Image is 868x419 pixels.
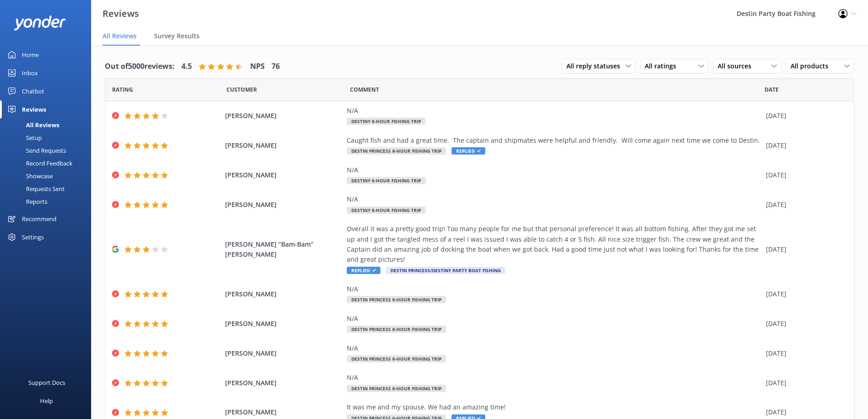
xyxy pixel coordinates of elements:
h4: NPS [250,61,265,72]
div: N/A [347,372,761,383]
div: Reviews [22,100,46,119]
div: Setup [5,131,42,144]
div: Overall it was a pretty good trip! Too many people for me but that personal preference! It was al... [347,224,761,265]
span: [PERSON_NAME] “Bam-Bam” [PERSON_NAME] [225,239,343,260]
span: Date [765,85,779,94]
h3: Reviews [103,6,139,21]
div: Help [40,392,53,410]
div: [DATE] [766,244,842,254]
span: All sources [718,61,757,71]
div: [DATE] [766,200,842,210]
span: [PERSON_NAME] [225,319,343,329]
div: Home [22,46,39,64]
span: All ratings [645,61,682,71]
span: Destin Princess/Destiny Party Boat Fishing [386,267,505,274]
span: Destiny 6-Hour Fishing Trip [347,118,426,125]
span: Replied [347,267,380,274]
div: Send Requests [5,144,66,157]
div: N/A [347,194,761,204]
div: N/A [347,165,761,175]
div: Requests Sent [5,182,65,195]
span: All reply statuses [566,61,626,71]
div: N/A [347,106,761,116]
span: All products [791,61,834,71]
img: yonder-white-logo.png [14,16,66,31]
h4: Out of 5000 reviews: [105,61,175,72]
div: [DATE] [766,111,842,121]
span: Destiny 8-Hour Fishing Trip [347,207,426,214]
div: N/A [347,343,761,353]
span: Destiny 6-Hour Fishing Trip [347,177,426,184]
span: [PERSON_NAME] [225,407,343,417]
a: Showcase [5,170,91,182]
span: [PERSON_NAME] [225,200,343,210]
a: Record Feedback [5,157,91,170]
span: Question [350,85,379,94]
div: N/A [347,314,761,324]
div: N/A [347,284,761,294]
div: [DATE] [766,378,842,388]
div: [DATE] [766,289,842,299]
div: [DATE] [766,348,842,358]
span: Survey Results [154,31,200,41]
div: Chatbot [22,82,44,100]
div: Inbox [22,64,38,82]
span: Replied [452,147,485,155]
a: Reports [5,195,91,208]
div: Caught fish and had a great time. The captain and shipmates were helpful and friendly. Will come ... [347,135,761,145]
span: Destin Princess 8-Hour Fishing Trip [347,326,446,333]
div: Reports [5,195,47,208]
span: Destin Princess 6-Hour Fishing Trip [347,296,446,303]
span: All Reviews [103,31,137,41]
a: All Reviews [5,119,91,131]
span: Destin Princess 6-Hour Fishing Trip [347,355,446,362]
span: [PERSON_NAME] [225,378,343,388]
div: [DATE] [766,407,842,417]
h4: 76 [272,61,280,72]
div: [DATE] [766,319,842,329]
div: All Reviews [5,119,59,131]
a: Setup [5,131,91,144]
span: [PERSON_NAME] [225,348,343,358]
div: Settings [22,228,44,246]
span: Destin Princess 6-Hour Fishing Trip [347,385,446,392]
div: Recommend [22,210,56,228]
a: Requests Sent [5,182,91,195]
span: Date [112,85,133,94]
div: Support Docs [28,373,65,392]
div: Record Feedback [5,157,72,170]
span: [PERSON_NAME] [225,170,343,180]
span: [PERSON_NAME] [225,111,343,121]
div: Showcase [5,170,53,182]
h4: 4.5 [181,61,192,72]
div: It was me and my spouse. We had an amazing time! [347,402,761,412]
a: Send Requests [5,144,91,157]
span: Destin Princess 6-Hour Fishing Trip [347,147,446,155]
span: Date [226,85,257,94]
span: [PERSON_NAME] [225,140,343,150]
div: [DATE] [766,140,842,150]
div: [DATE] [766,170,842,180]
span: [PERSON_NAME] [225,289,343,299]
